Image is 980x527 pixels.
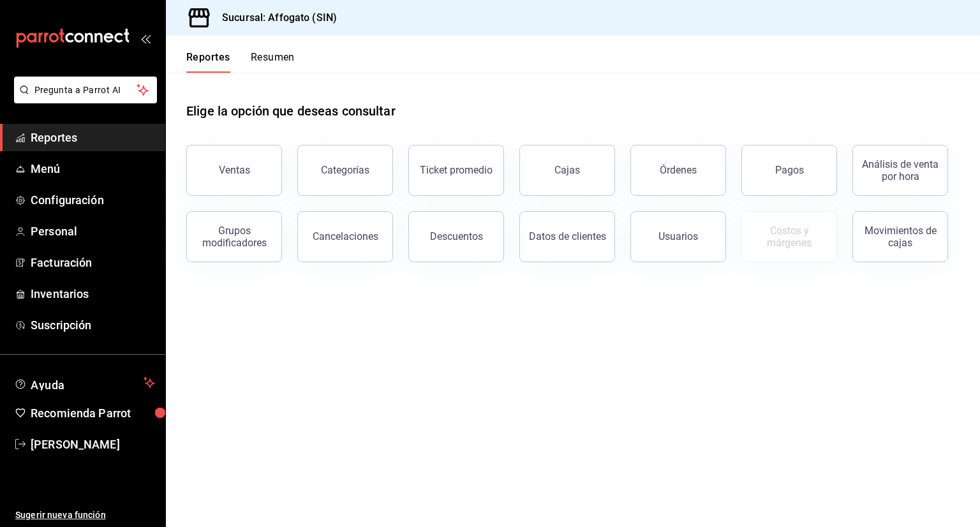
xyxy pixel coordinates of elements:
div: Grupos modificadores [195,225,274,249]
button: Cancelaciones [297,211,393,262]
span: Reportes [31,129,155,146]
div: Órdenes [660,164,697,176]
div: Costos y márgenes [750,225,829,249]
div: Cancelaciones [313,230,378,242]
button: Reportes [186,51,230,73]
button: Categorías [297,145,393,196]
span: Ayuda [31,375,138,390]
button: Usuarios [630,211,726,262]
div: Cajas [554,163,581,178]
button: Datos de clientes [519,211,615,262]
div: Descuentos [430,230,483,242]
span: Inventarios [31,285,155,302]
a: Cajas [519,145,615,196]
span: Personal [31,223,155,240]
button: Descuentos [408,211,504,262]
button: Movimientos de cajas [852,211,948,262]
div: Ticket promedio [420,164,493,176]
span: Pregunta a Parrot AI [34,84,137,97]
div: Usuarios [658,230,698,242]
div: Categorías [321,164,369,176]
button: Pagos [741,145,837,196]
span: Recomienda Parrot [31,405,155,422]
div: Datos de clientes [529,230,606,242]
button: Pregunta a Parrot AI [14,77,157,103]
a: Pregunta a Parrot AI [9,93,157,106]
div: Movimientos de cajas [861,225,940,249]
span: Configuración [31,191,155,209]
button: Grupos modificadores [186,211,282,262]
button: Ventas [186,145,282,196]
div: Ventas [219,164,250,176]
span: Sugerir nueva función [15,508,155,522]
button: Ticket promedio [408,145,504,196]
div: navigation tabs [186,51,295,73]
button: Análisis de venta por hora [852,145,948,196]
span: Menú [31,160,155,177]
h3: Sucursal: Affogato (SIN) [212,10,337,26]
span: Suscripción [31,316,155,334]
button: Contrata inventarios para ver este reporte [741,211,837,262]
button: open_drawer_menu [140,33,151,43]
div: Pagos [775,164,804,176]
button: Resumen [251,51,295,73]
button: Órdenes [630,145,726,196]
h1: Elige la opción que deseas consultar [186,101,396,121]
span: Facturación [31,254,155,271]
span: [PERSON_NAME] [31,436,155,453]
div: Análisis de venta por hora [861,158,940,182]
